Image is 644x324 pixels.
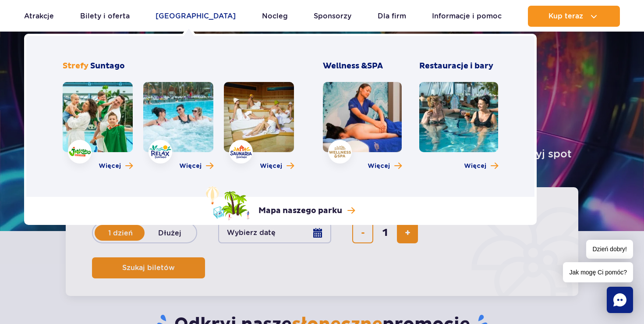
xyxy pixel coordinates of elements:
[179,162,213,171] a: Więcej o strefie Relax
[206,186,355,221] a: Mapa naszego parku
[260,162,294,171] a: Więcej o strefie Saunaria
[432,6,502,27] a: Informacje i pomoc
[156,6,236,27] a: [GEOGRAPHIC_DATA]
[607,287,633,313] div: Chat
[90,61,125,71] span: Suntago
[323,61,383,71] span: Wellness &
[528,6,620,27] button: Kup teraz
[464,162,498,171] a: Więcej o Restauracje i bary
[563,262,633,282] span: Jak mogę Ci pomóc?
[419,61,498,71] h3: Restauracje i bary
[260,162,282,171] span: Więcej
[368,162,390,171] span: Więcej
[464,162,486,171] span: Więcej
[99,162,133,171] a: Więcej o strefie Jamango
[24,6,54,27] a: Atrakcje
[63,61,88,71] span: Strefy
[99,162,121,171] span: Więcej
[367,61,383,71] span: SPA
[378,6,406,27] a: Dla firm
[258,206,342,216] p: Mapa naszego parku
[368,162,402,171] a: Więcej o Wellness & SPA
[262,6,288,27] a: Nocleg
[586,240,633,259] span: Dzień dobry!
[179,162,202,171] span: Więcej
[314,6,351,27] a: Sponsorzy
[548,12,583,20] span: Kup teraz
[80,6,130,27] a: Bilety i oferta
